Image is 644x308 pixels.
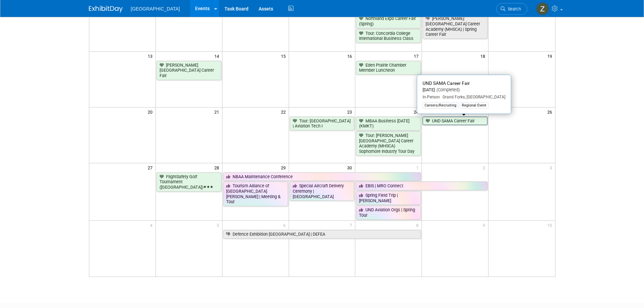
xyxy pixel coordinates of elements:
a: UND Aviation Orgs | Spring Tour [356,206,421,219]
span: Grand Forks, [GEOGRAPHIC_DATA] [440,95,505,99]
span: 23 [347,108,355,116]
span: 6 [283,221,289,229]
span: 1 [415,163,422,172]
a: Special Aircraft Delivery Ceremony | [GEOGRAPHIC_DATA] [290,182,355,201]
a: Tourism Alliance of [GEOGRAPHIC_DATA][PERSON_NAME] | Meeting & Tour [223,182,288,206]
span: 18 [480,52,488,60]
span: 27 [147,163,156,172]
a: Tour: [GEOGRAPHIC_DATA] | Aviation Tech I [290,117,355,131]
a: FlightSafety Golf Tournament ([GEOGRAPHIC_DATA]) [157,172,221,192]
div: Regional Event [460,102,488,109]
a: MBAA Business [DATE] (KMKT) [356,117,421,131]
a: Search [496,3,527,15]
a: Spring Field Trip | [PERSON_NAME] [356,191,421,205]
span: (Completed) [435,87,460,92]
a: Tour: [PERSON_NAME][GEOGRAPHIC_DATA] Career Academy (MHSCA) Sophomore Industry Tour Day [356,131,421,156]
a: Defence Exhibition [GEOGRAPHIC_DATA] | DEFEA [223,230,421,239]
span: Search [505,6,521,11]
a: EBIS | MRO Connect [356,182,487,190]
div: Careers/Recruiting [423,102,458,109]
span: 29 [280,163,289,172]
a: UND SAMA Career Fair [423,117,487,125]
a: Northland Expo Career Fair (Spring) [356,14,421,28]
span: 3 [549,163,555,172]
a: Tour: Concordia College International Business Class [356,29,421,43]
a: Eden Prairie Chamber Member Luncheon [356,61,421,75]
span: 8 [415,221,422,229]
span: 5 [216,221,222,229]
span: 7 [349,221,355,229]
span: 9 [482,221,488,229]
span: 13 [147,52,156,60]
span: 16 [347,52,355,60]
span: UND SAMA Career Fair [423,80,470,86]
a: [PERSON_NAME][GEOGRAPHIC_DATA] Career Academy (MHSCA) | Spring Career Fair [423,14,487,39]
a: NBAA Maintenance Conference [223,172,421,181]
span: 26 [547,108,555,116]
span: 17 [413,52,422,60]
div: [DATE] [423,87,505,93]
span: 2 [482,163,488,172]
img: Zoe Graham [536,2,549,15]
span: 10 [547,221,555,229]
span: 19 [547,52,555,60]
span: 4 [149,221,156,229]
img: ExhibitDay [89,6,123,13]
span: In-Person [423,95,440,99]
span: 24 [413,108,422,116]
span: 14 [214,52,222,60]
span: 20 [147,108,156,116]
span: 28 [214,163,222,172]
span: 30 [347,163,355,172]
span: 21 [214,108,222,116]
a: [PERSON_NAME][GEOGRAPHIC_DATA] Career Fair [157,61,221,80]
span: 15 [280,52,289,60]
span: 22 [280,108,289,116]
span: [GEOGRAPHIC_DATA] [131,6,180,11]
